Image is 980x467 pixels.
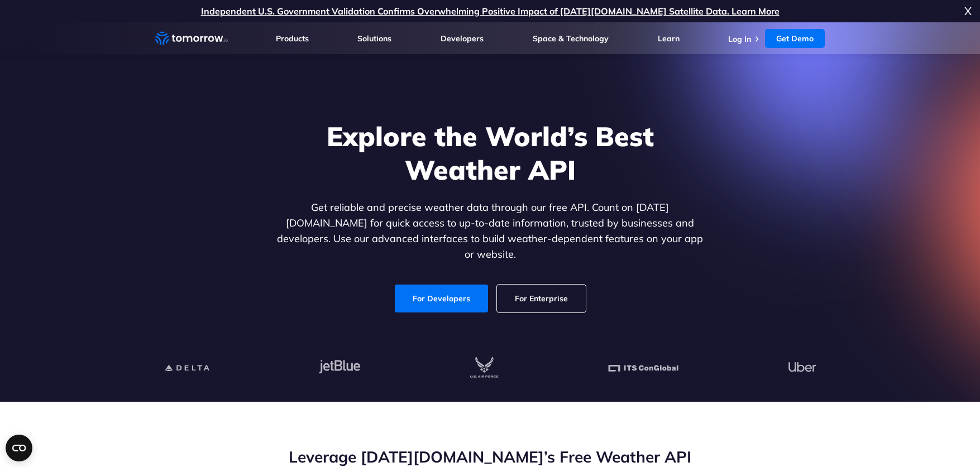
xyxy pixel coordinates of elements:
[728,34,751,44] a: Log In
[357,33,391,44] a: Solutions
[765,29,825,48] a: Get Demo
[276,33,309,44] a: Products
[395,285,488,312] a: For Developers
[533,33,609,44] a: Space & Technology
[497,285,586,312] a: For Enterprise
[155,30,228,47] a: Home link
[275,119,706,186] h1: Explore the World’s Best Weather API
[658,33,680,44] a: Learn
[201,6,780,17] a: Independent U.S. Government Validation Confirms Overwhelming Positive Impact of [DATE][DOMAIN_NAM...
[275,200,706,262] p: Get reliable and precise weather data through our free API. Count on [DATE][DOMAIN_NAME] for quic...
[441,33,484,44] a: Developers
[6,435,32,461] button: Open CMP widget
